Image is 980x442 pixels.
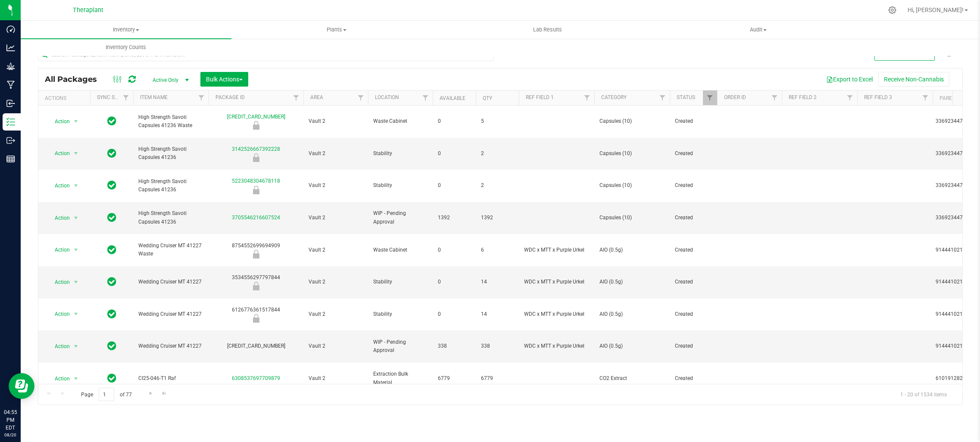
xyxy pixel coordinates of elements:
[373,310,428,318] span: Stability
[675,278,712,286] span: Created
[653,26,863,34] span: Audit
[107,372,116,384] span: In Sync
[373,370,428,386] span: Extraction Bulk Material
[207,314,305,323] div: Newly Received
[309,214,363,222] span: Vault 2
[6,25,15,34] inline-svg: Dashboard
[107,340,116,352] span: In Sync
[599,246,665,254] span: AIO (0.5g)
[138,145,203,162] span: High Strength Savoti Capsules 41236
[438,117,471,125] span: 0
[440,95,465,101] a: Available
[438,149,471,158] span: 0
[521,26,574,34] span: Lab Results
[107,276,116,288] span: In Sync
[524,342,589,350] span: WDC x MTT x Purple Urkel
[207,282,305,290] div: Newly Received
[580,90,594,105] a: Filter
[599,149,665,158] span: Capsules (10)
[71,244,81,256] span: select
[21,26,231,34] span: Inventory
[107,115,116,127] span: In Sync
[309,342,363,350] span: Vault 2
[138,177,203,194] span: High Strength Savoti Capsules 41236
[207,274,305,290] div: 3534556297797844
[207,342,305,350] div: [CREDIT_CARD_NUMBER]
[71,373,81,385] span: select
[918,90,933,105] a: Filter
[768,90,782,105] a: Filter
[158,388,171,399] a: Go to the last page
[232,178,280,184] a: 5223048304678118
[47,373,70,385] span: Action
[864,94,892,100] a: Ref Field 3
[138,113,203,130] span: High Strength Savoti Capsules 41236 Waste
[231,21,442,39] a: Plants
[138,374,203,383] span: CI25-046-T1 Raf
[418,90,433,105] a: Filter
[6,99,15,108] inline-svg: Inbound
[47,244,70,256] span: Action
[481,246,514,254] span: 6
[140,94,168,100] a: Item Name
[653,21,864,39] a: Audit
[373,278,428,286] span: Stability
[373,117,428,125] span: Waste Cabinet
[675,117,712,125] span: Created
[232,375,280,381] a: 6308537697709879
[207,186,305,194] div: Newly Received
[893,388,954,401] span: 1 - 20 of 1534 items
[375,94,399,100] a: Location
[373,149,428,158] span: Stability
[107,244,116,256] span: In Sync
[599,214,665,222] span: Capsules (10)
[601,94,627,100] a: Category
[878,72,949,87] button: Receive Non-Cannabis
[74,388,139,401] span: Page of 77
[207,153,305,162] div: Newly Received
[675,374,712,383] span: Created
[789,94,817,100] a: Ref Field 2
[481,310,514,318] span: 14
[138,310,203,318] span: Wedding Cruiser MT 41227
[438,246,471,254] span: 0
[309,310,363,318] span: Vault 2
[310,94,323,100] a: Area
[207,306,305,323] div: 6126776361517844
[207,242,305,258] div: 8754552699694909
[107,212,116,224] span: In Sync
[703,90,717,105] a: Filter
[438,214,471,222] span: 1392
[45,95,87,101] div: Actions
[207,121,305,130] div: Newly Received
[71,115,81,128] span: select
[47,276,70,288] span: Action
[138,342,203,350] span: Wedding Cruiser MT 41227
[373,246,428,254] span: Waste Cabinet
[207,250,305,258] div: Newly Received
[47,147,70,159] span: Action
[4,432,17,438] p: 08/20
[99,388,114,401] input: 1
[599,374,665,383] span: CO2 Extract
[481,374,514,383] span: 6779
[47,115,70,128] span: Action
[309,181,363,190] span: Vault 2
[309,374,363,383] span: Vault 2
[599,278,665,286] span: AIO (0.5g)
[821,72,878,87] button: Export to Excel
[309,117,363,125] span: Vault 2
[438,181,471,190] span: 0
[438,278,471,286] span: 0
[309,246,363,254] span: Vault 2
[655,90,670,105] a: Filter
[97,94,130,100] a: Sync Status
[675,246,712,254] span: Created
[47,308,70,320] span: Action
[71,308,81,320] span: select
[309,149,363,158] span: Vault 2
[47,340,70,352] span: Action
[677,94,695,100] a: Status
[373,338,428,355] span: WIP - Pending Approval
[438,342,471,350] span: 338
